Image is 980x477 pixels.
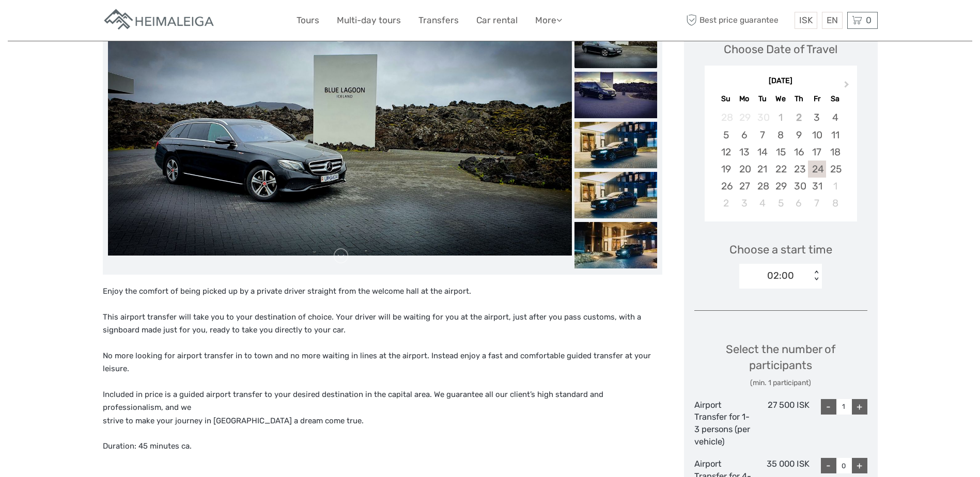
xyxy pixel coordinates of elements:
[790,161,808,178] div: Choose Thursday, October 23rd, 2025
[808,92,826,106] div: Fr
[108,36,572,256] img: da9cb8a1f8154e8caada83b79bdb2dee_main_slider.jpeg
[103,311,662,337] p: This airport transfer will take you to your destination of choice. Your driver will be waiting fo...
[297,13,319,28] a: Tours
[717,92,735,106] div: Su
[808,126,826,144] div: Choose Friday, October 10th, 2025
[826,161,844,178] div: Choose Saturday, October 25th, 2025
[826,178,844,195] div: Choose Saturday, November 1st, 2025
[735,126,753,144] div: Choose Monday, October 6th, 2025
[753,126,771,144] div: Choose Tuesday, October 7th, 2025
[574,172,657,218] img: 6753475544474535b87e047c1beee227_slider_thumbnail.jpeg
[826,144,844,161] div: Choose Saturday, October 18th, 2025
[735,92,753,106] div: Mo
[808,195,826,212] div: Choose Friday, November 7th, 2025
[337,13,401,28] a: Multi-day tours
[826,126,844,144] div: Choose Saturday, October 11th, 2025
[735,178,753,195] div: Choose Monday, October 27th, 2025
[708,109,853,212] div: month 2025-10
[103,388,662,428] p: Included in price is a guided airport transfer to your desired destination in the capital area. W...
[694,378,867,388] div: (min. 1 participant)
[812,271,821,281] div: < >
[103,440,662,453] p: Duration: 45 minutes ca.
[752,399,810,448] div: 27 500 ISK
[684,12,792,29] span: Best price guarantee
[574,72,657,118] img: b0440060a96740b0b900286ee658dd10_slider_thumbnail.jpeg
[103,8,216,33] img: Apartments in Reykjavik
[119,16,131,28] button: Open LiveChat chat widget
[852,458,867,473] div: +
[694,399,752,448] div: Airport Transfer for 1-3 persons (per vehicle)
[771,126,789,144] div: Choose Wednesday, October 8th, 2025
[864,15,873,25] span: 0
[724,41,837,57] div: Choose Date of Travel
[535,13,562,28] a: More
[753,161,771,178] div: Choose Tuesday, October 21st, 2025
[717,195,735,212] div: Choose Sunday, November 2nd, 2025
[826,195,844,212] div: Choose Saturday, November 8th, 2025
[790,144,808,161] div: Choose Thursday, October 16th, 2025
[790,195,808,212] div: Choose Thursday, November 6th, 2025
[808,144,826,161] div: Choose Friday, October 17th, 2025
[790,109,808,126] div: Not available Thursday, October 2nd, 2025
[574,122,657,168] img: bb7e82e5124145e5901701764a956d0f_slider_thumbnail.jpg
[753,195,771,212] div: Choose Tuesday, November 4th, 2025
[839,78,856,95] button: Next Month
[694,341,867,388] div: Select the number of participants
[574,22,657,68] img: da9cb8a1f8154e8caada83b79bdb2dee_slider_thumbnail.jpeg
[826,92,844,106] div: Sa
[735,161,753,178] div: Choose Monday, October 20th, 2025
[705,76,857,87] div: [DATE]
[821,399,836,415] div: -
[790,92,808,106] div: Th
[418,13,459,28] a: Transfers
[808,161,826,178] div: Choose Friday, October 24th, 2025
[753,144,771,161] div: Choose Tuesday, October 14th, 2025
[771,92,789,106] div: We
[717,178,735,195] div: Choose Sunday, October 26th, 2025
[14,18,117,26] p: We're away right now. Please check back later!
[771,195,789,212] div: Choose Wednesday, November 5th, 2025
[753,178,771,195] div: Choose Tuesday, October 28th, 2025
[790,126,808,144] div: Choose Thursday, October 9th, 2025
[717,144,735,161] div: Choose Sunday, October 12th, 2025
[574,222,657,268] img: 71aa0f482582449abdb268dcf9e3cf8a_slider_thumbnail.jpeg
[735,144,753,161] div: Choose Monday, October 13th, 2025
[799,15,813,25] span: ISK
[717,126,735,144] div: Choose Sunday, October 5th, 2025
[771,161,789,178] div: Choose Wednesday, October 22nd, 2025
[771,178,789,195] div: Choose Wednesday, October 29th, 2025
[808,178,826,195] div: Choose Friday, October 31st, 2025
[822,12,843,29] div: EN
[767,269,794,282] div: 02:00
[735,109,753,126] div: Not available Monday, September 29th, 2025
[771,144,789,161] div: Choose Wednesday, October 15th, 2025
[717,161,735,178] div: Choose Sunday, October 19th, 2025
[790,178,808,195] div: Choose Thursday, October 30th, 2025
[103,349,662,376] p: No more looking for airport transfer in to town and no more waiting in lines at the airport. Inst...
[717,109,735,126] div: Not available Sunday, September 28th, 2025
[771,109,789,126] div: Not available Wednesday, October 1st, 2025
[476,13,518,28] a: Car rental
[808,109,826,126] div: Choose Friday, October 3rd, 2025
[826,109,844,126] div: Choose Saturday, October 4th, 2025
[821,458,836,473] div: -
[735,195,753,212] div: Choose Monday, November 3rd, 2025
[103,285,662,298] p: Enjoy the comfort of being picked up by a private driver straight from the welcome hall at the ai...
[729,242,832,258] span: Choose a start time
[852,399,867,415] div: +
[753,109,771,126] div: Not available Tuesday, September 30th, 2025
[753,92,771,106] div: Tu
